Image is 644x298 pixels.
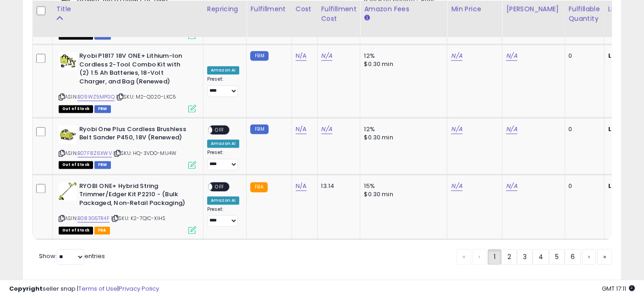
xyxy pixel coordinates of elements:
[506,51,517,61] a: N/A
[212,126,227,133] span: OFF
[9,284,43,293] strong: Copyright
[364,182,440,190] div: 15%
[59,161,93,169] span: All listings that are currently out of stock and unavailable for purchase on Amazon
[94,161,111,169] span: FBM
[364,125,440,133] div: 12%
[517,249,533,265] a: 3
[321,4,357,23] div: Fulfillment Cost
[250,124,268,134] small: FBM
[296,125,307,134] a: N/A
[451,4,498,14] div: Min Price
[565,249,581,265] a: 6
[207,149,239,170] div: Preset:
[39,252,105,260] span: Show: entries
[569,4,600,23] div: Fulfillable Quantity
[113,149,176,157] span: | SKU: HQ-3VDO-MU4W
[9,285,159,293] div: seller snap | |
[506,125,517,134] a: N/A
[250,182,267,192] small: FBA
[506,4,561,14] div: [PERSON_NAME]
[321,182,353,190] div: 13.14
[321,125,332,134] a: N/A
[207,139,239,148] div: Amazon AI
[77,215,110,222] a: B083G5TR4F
[602,284,635,293] span: 2025-08-14 17:11 GMT
[79,52,191,88] b: Ryobi P1817 18V ONE+ Lithium-Ion Cordless 2-Tool Combo Kit with (2) 1.5 Ah Batteries, 18-Volt Cha...
[296,51,307,61] a: N/A
[364,190,440,199] div: $0.30 min
[94,226,110,234] span: FBA
[364,52,440,60] div: 12%
[79,125,191,144] b: Ryobi One Plus Cordless Brushless Belt Sander P450, 18V (Renewed)
[59,125,77,143] img: 51ZqzIdMQ+L._SL40_.jpg
[364,133,440,142] div: $0.30 min
[506,182,517,191] a: N/A
[59,52,77,70] img: 41TOX5B+FoL._SL40_.jpg
[77,93,115,101] a: B09WZ5MPGQ
[364,14,369,22] small: Amazon Fees.
[59,182,196,233] div: ASIN:
[207,196,239,204] div: Amazon AI
[56,4,199,14] div: Title
[451,182,462,191] a: N/A
[207,206,239,227] div: Preset:
[321,51,332,61] a: N/A
[94,105,111,113] span: FBM
[119,284,159,293] a: Privacy Policy
[296,182,307,191] a: N/A
[364,60,440,68] div: $0.30 min
[207,4,242,14] div: Repricing
[451,125,462,134] a: N/A
[569,182,597,190] div: 0
[603,252,606,261] span: »
[207,76,239,97] div: Preset:
[364,4,443,14] div: Amazon Fees
[79,182,191,210] b: RYOBI ONE+ Hybrid String Trimmer/Edger Kit P2210 - (Bulk Packaged, Non-Retail Packaging)
[207,66,239,74] div: Amazon AI
[59,125,196,168] div: ASIN:
[59,105,93,113] span: All listings that are currently out of stock and unavailable for purchase on Amazon
[451,51,462,61] a: N/A
[111,215,165,222] span: | SKU: K2-7QIC-XIHS
[549,249,565,265] a: 5
[588,252,590,261] span: ›
[569,125,597,133] div: 0
[212,182,227,190] span: OFF
[59,52,196,111] div: ASIN:
[533,249,549,265] a: 4
[59,182,77,200] img: 41sbeikwYzL._SL40_.jpg
[569,52,597,60] div: 0
[296,4,314,14] div: Cost
[488,249,501,265] a: 1
[250,4,287,14] div: Fulfillment
[116,93,176,100] span: | SKU: M2-Q020-LKC5
[78,284,117,293] a: Terms of Use
[77,149,112,157] a: B07F8Z6XWV
[250,51,268,61] small: FBM
[59,226,93,234] span: All listings that are currently out of stock and unavailable for purchase on Amazon
[501,249,517,265] a: 2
